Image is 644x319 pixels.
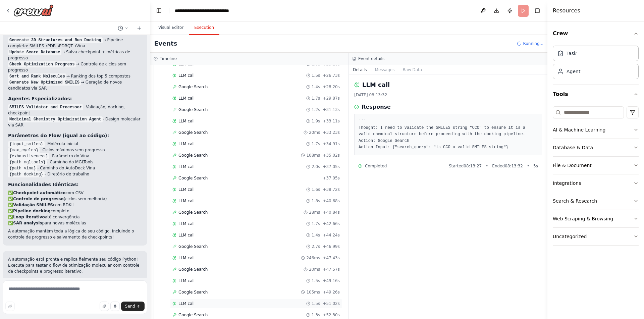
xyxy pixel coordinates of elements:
span: 105ms [306,289,320,295]
span: + 37.05s [323,164,340,169]
button: AI & Machine Learning [553,121,639,139]
span: + 33.11s [323,118,340,124]
span: LLM call [178,232,195,238]
strong: Agentes Especializados: [8,96,72,101]
span: Google Search [178,244,208,249]
span: LLM call [178,198,195,204]
span: 108ms [306,153,320,158]
span: + 49.16s [323,278,340,283]
code: Update Score Database [8,49,61,55]
button: Crew [553,24,639,43]
button: Tools [553,85,639,104]
span: 1.5s [312,301,320,306]
div: Search & Research [553,198,597,204]
span: 5 s [533,163,538,169]
h3: Timeline [160,56,177,61]
span: + 29.87s [323,96,340,101]
li: - Ciclos máximos sem progresso [8,147,142,153]
span: • [486,163,488,169]
span: + 31.13s [323,107,340,112]
button: Switch to previous chat [115,24,131,32]
li: - Parâmetro do Vina [8,153,142,159]
span: Google Search [178,210,208,215]
span: + 40.84s [323,210,340,215]
div: Agent [567,68,580,75]
li: → Controle de ciclos sem progresso [8,61,142,73]
button: Raw Data [398,65,426,74]
span: LLM call [178,164,195,169]
button: Hide left sidebar [154,6,164,15]
button: Messages [371,65,399,74]
p: ✅ com CSV ✅ (ciclos sem melhoria) ✅ com RDKit ✅ completo ✅ até convergência ✅ para novas moléculas [8,190,142,226]
div: File & Document [553,162,592,169]
button: Web Scraping & Browsing [553,210,639,227]
div: [DATE] 08:13:32 [354,92,542,98]
code: {path_docking} [8,171,45,177]
nav: breadcrumb [175,7,250,14]
span: 1.5s [312,73,320,78]
code: {path_mgltools} [8,159,47,165]
span: + 34.91s [323,141,340,147]
span: Google Search [178,153,208,158]
li: - Caminho do AutoDock Vina [8,165,142,171]
button: Hide right sidebar [533,6,542,15]
strong: Parâmetros do Flow (igual ao código): [8,133,109,138]
strong: Funcionalidades Idênticas: [8,182,79,187]
span: + 35.02s [323,153,340,158]
li: - Design molecular via SAR [8,116,142,128]
span: + 49.26s [323,289,340,295]
span: 1.8s [312,198,320,204]
span: • [527,163,529,169]
div: Integrations [553,180,581,187]
button: Visual Editor [153,21,189,35]
li: - Validação, docking, checkpoint [8,104,142,116]
code: Sort and Rank Molecules [8,73,66,79]
button: Database & Data [553,139,639,156]
span: 246ms [306,255,320,261]
h3: Response [362,103,391,111]
li: → Salva checkpoint + métricas de progresso [8,49,142,61]
div: Web Scraping & Browsing [553,215,613,222]
h4: Resources [553,7,580,15]
span: 1.6s [312,187,320,192]
div: Crew [553,43,639,85]
code: {max_cycles} [8,147,40,153]
strong: Pipeline docking [13,209,51,213]
span: 1.3s [312,312,320,318]
code: {input_smiles} [8,141,45,147]
button: Integrations [553,174,639,192]
span: + 40.68s [323,198,340,204]
span: LLM call [178,73,195,78]
span: 1.7s [312,96,320,101]
span: + 37.05s [323,175,340,181]
h2: LLM call [362,80,390,90]
span: 2.0s [312,164,320,169]
h2: Events [154,39,177,48]
span: LLM call [178,278,195,283]
div: Database & Data [553,144,593,151]
span: Google Search [178,175,208,181]
span: Google Search [178,289,208,295]
button: Upload files [100,302,109,311]
code: Medicinal Chemistry Optimization Agent [8,116,103,122]
span: 20ms [309,130,320,135]
code: SMILES Validator and Processor [8,104,83,110]
button: Search & Research [553,192,639,210]
p: A automação mantém toda a lógica do seu código, incluindo o controle de progresso e salvamento de... [8,228,142,240]
span: LLM call [178,96,195,101]
span: 1.7s [312,221,320,226]
code: {path_vina} [8,165,37,171]
strong: Controle de progresso [13,197,64,201]
span: 1.9s [312,118,320,124]
span: + 26.73s [323,73,340,78]
div: Task [567,50,577,57]
button: Improve this prompt [5,302,15,311]
li: - Caminho do MGLTools [8,159,142,165]
span: + 47.43s [323,255,340,261]
button: File & Document [553,157,639,174]
span: Completed [365,163,387,169]
h3: Event details [358,56,384,61]
span: 1.4s [312,232,320,238]
p: A automação está pronta e replica fielmente seu código Python! Execute para testar o flow de otim... [8,256,142,274]
button: Uncategorized [553,228,639,245]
